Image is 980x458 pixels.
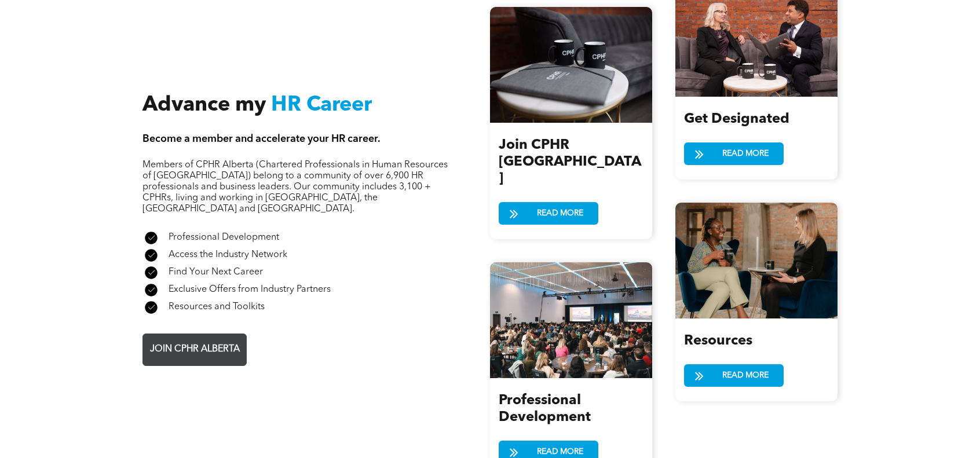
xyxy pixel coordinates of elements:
[146,338,244,361] span: JOIN CPHR ALBERTA
[684,142,784,165] a: READ MORE
[169,233,279,242] span: Professional Development
[718,143,773,164] span: READ MORE
[169,285,331,294] span: Exclusive Offers from Industry Partners
[169,268,263,277] span: Find Your Next Career
[684,112,789,126] span: Get Designated
[533,203,587,224] span: READ MORE
[142,334,247,366] a: JOIN CPHR ALBERTA
[718,365,773,386] span: READ MORE
[271,95,372,116] span: HR Career
[684,364,784,387] a: READ MORE
[684,334,752,348] span: Resources
[499,202,598,225] a: READ MORE
[169,302,265,312] span: Resources and Toolkits
[499,394,591,424] span: Professional Development
[169,250,287,259] span: Access the Industry Network
[142,160,448,214] span: Members of CPHR Alberta (Chartered Professionals in Human Resources of [GEOGRAPHIC_DATA]) belong ...
[142,95,266,116] span: Advance my
[499,138,641,186] span: Join CPHR [GEOGRAPHIC_DATA]
[142,134,381,144] span: Become a member and accelerate your HR career.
